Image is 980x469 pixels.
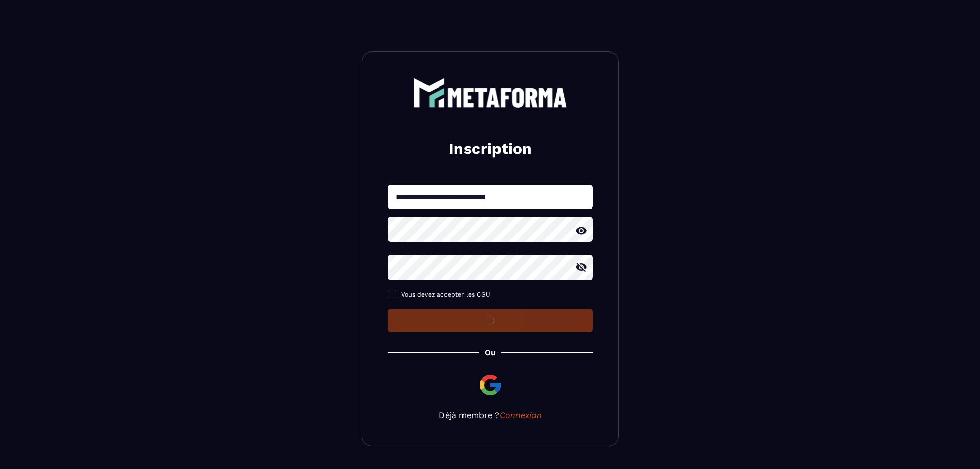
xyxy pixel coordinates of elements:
img: logo [413,78,567,108]
a: logo [388,78,593,108]
a: Connexion [500,410,542,420]
img: google [478,373,503,397]
span: Vous devez accepter les CGU [401,291,490,298]
h2: Inscription [400,138,580,159]
p: Ou [485,348,496,357]
p: Déjà membre ? [388,410,593,420]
